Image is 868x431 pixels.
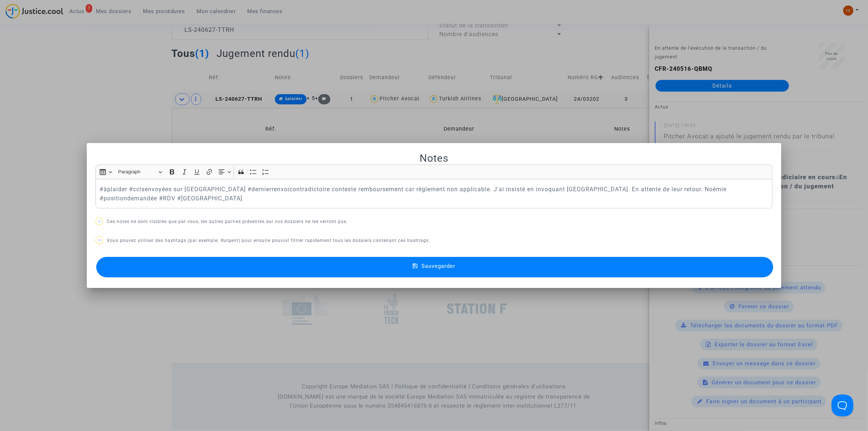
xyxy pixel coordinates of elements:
[96,257,773,277] button: Sauvegarder
[98,220,101,224] span: ?
[832,395,853,416] iframe: Help Scout Beacon - Open
[118,168,156,176] span: Paragraph
[421,263,455,269] span: Sauvegarder
[96,236,772,245] p: Vous pouvez utiliser des hashtags (par exemple: #urgent) pour ensuite pouvoir filtrer rapidement ...
[96,179,772,208] div: Rich Text Editor, main
[96,152,772,165] h2: Notes
[96,217,772,226] p: Ces notes ne sont visibles que par vous, les autres parties présentes sur vos dossiers ne les ver...
[115,166,166,178] button: Paragraph
[100,185,769,203] p: #àplaider #cclsenvoyées sur [GEOGRAPHIC_DATA] #dernierrenvoicontradictoire conteste remboursement...
[98,239,101,243] span: ?
[96,165,772,179] div: Editor toolbar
